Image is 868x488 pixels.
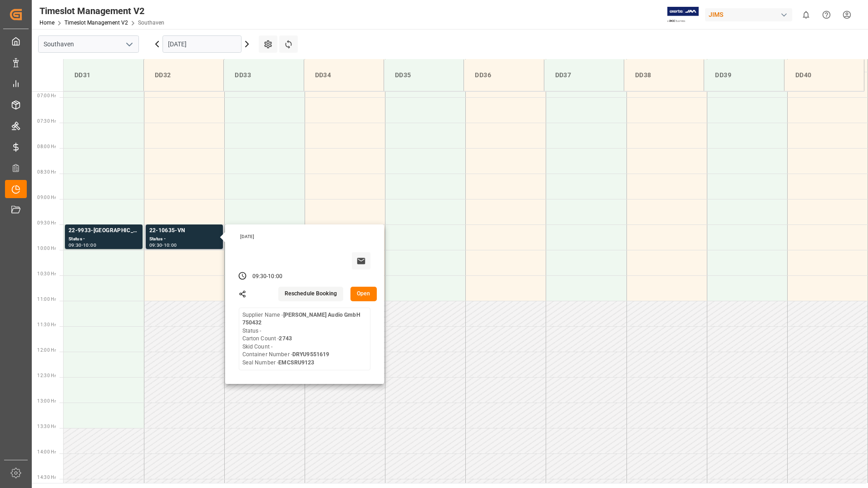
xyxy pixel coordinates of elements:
[149,226,219,235] div: 22-10635-VN
[37,398,56,403] span: 13:00 Hr
[37,169,56,174] span: 08:30 Hr
[242,312,360,326] b: [PERSON_NAME] Audio GmbH 750432
[37,424,56,429] span: 13:30 Hr
[252,273,267,281] div: 09:30
[37,220,56,225] span: 09:30 Hr
[792,67,857,84] div: DD40
[242,311,367,367] div: Supplier Name - Status - Carton Count - Skid Count - Container Number - Seal Number -
[39,20,54,26] a: Home
[37,93,56,98] span: 07:00 Hr
[37,246,56,251] span: 10:00 Hr
[705,6,796,23] button: JIMS
[37,271,56,276] span: 10:30 Hr
[311,67,376,84] div: DD34
[391,67,456,84] div: DD35
[37,475,56,480] span: 14:30 Hr
[64,20,128,26] a: Timeslot Management V2
[69,226,139,235] div: 22-9933-[GEOGRAPHIC_DATA]
[266,273,268,281] div: -
[631,67,696,84] div: DD38
[37,144,56,149] span: 08:00 Hr
[796,5,816,25] button: show 0 new notifications
[69,243,82,247] div: 09:30
[705,8,792,21] div: JIMS
[37,297,56,302] span: 11:00 Hr
[39,4,164,18] div: Timeslot Management V2
[122,37,136,51] button: open menu
[151,67,216,84] div: DD32
[37,195,56,200] span: 09:00 Hr
[268,273,282,281] div: 10:00
[552,67,616,84] div: DD37
[38,35,139,53] input: Type to search/select
[163,35,242,53] input: DD.MM.YYYY
[71,67,136,84] div: DD31
[162,243,163,247] div: -
[83,243,96,247] div: 10:00
[231,67,296,84] div: DD33
[816,5,837,25] button: Help Center
[278,287,343,301] button: Reschedule Booking
[164,243,177,247] div: 10:00
[69,235,139,243] div: Status -
[37,322,56,327] span: 11:30 Hr
[278,359,314,366] b: EMCSRU9123
[350,287,377,301] button: Open
[149,243,163,247] div: 09:30
[471,67,536,84] div: DD36
[237,234,374,240] div: [DATE]
[37,373,56,378] span: 12:30 Hr
[149,235,219,243] div: Status -
[37,119,56,124] span: 07:30 Hr
[37,348,56,353] span: 12:00 Hr
[279,335,292,342] b: 2743
[37,449,56,454] span: 14:00 Hr
[667,7,699,23] img: Exertis%20JAM%20-%20Email%20Logo.jpg_1722504956.jpg
[292,351,329,358] b: DRYU9551619
[82,243,83,247] div: -
[711,67,776,84] div: DD39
